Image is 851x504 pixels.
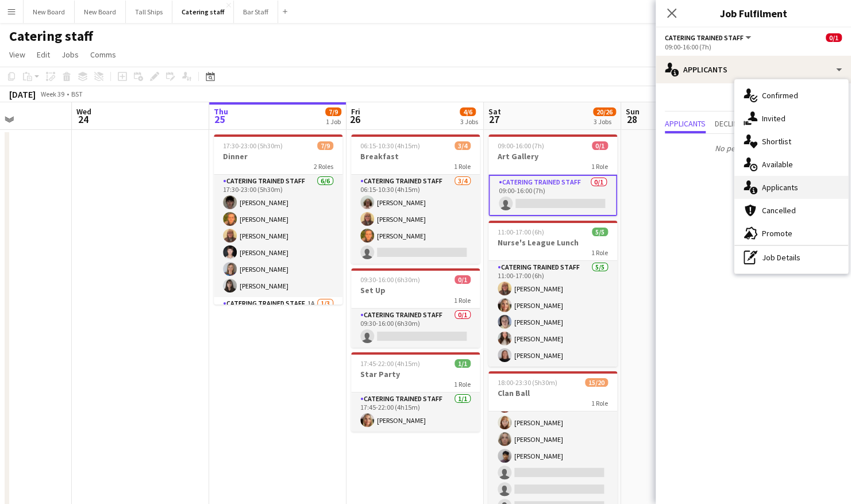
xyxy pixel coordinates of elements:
[488,221,617,367] app-job-card: 11:00-17:00 (6h)5/5Nurse's League Lunch1 RoleCatering trained staff5/511:00-17:00 (6h)[PERSON_NAM...
[234,1,278,23] button: Bar Staff
[762,182,798,193] span: Applicants
[488,237,617,248] h3: Nurse's League Lunch
[5,47,30,62] a: View
[349,113,360,126] span: 26
[665,33,753,42] button: Catering trained staff
[734,246,848,269] div: Job Details
[351,352,480,432] app-job-card: 17:45-22:00 (4h15m)1/1Star Party1 RoleCatering trained staff1/117:45-22:00 (4h15m)[PERSON_NAME]
[455,141,471,150] span: 3/4
[488,151,617,161] h3: Art Gallery
[172,1,234,23] button: Catering staff
[214,175,342,297] app-card-role: Catering trained staff6/617:30-23:00 (5h30m)[PERSON_NAME][PERSON_NAME][PERSON_NAME][PERSON_NAME][...
[762,228,792,238] span: Promote
[75,113,91,126] span: 24
[214,151,342,161] h3: Dinner
[656,138,851,158] p: No pending applicants
[351,309,480,348] app-card-role: Catering trained staff0/109:30-16:00 (6h30m)
[460,107,476,116] span: 4/6
[126,1,172,23] button: Tall Ships
[24,1,75,23] button: New Board
[591,162,608,171] span: 1 Role
[460,117,478,126] div: 3 Jobs
[76,106,91,117] span: Wed
[593,107,616,116] span: 20/26
[762,113,785,124] span: Invited
[665,43,842,51] div: 09:00-16:00 (7h)
[325,107,341,116] span: 7/9
[454,162,471,171] span: 1 Role
[314,162,333,171] span: 2 Roles
[37,49,50,60] span: Edit
[214,106,228,117] span: Thu
[665,120,706,128] span: Applicants
[75,1,126,23] button: New Board
[762,136,791,147] span: Shortlist
[351,106,360,117] span: Fri
[214,297,342,370] app-card-role: Catering trained staff1A1/3
[488,175,617,216] app-card-role: Catering trained staff0/109:00-16:00 (7h)
[454,296,471,305] span: 1 Role
[9,49,25,60] span: View
[624,113,640,126] span: 28
[585,378,608,387] span: 15/20
[351,393,480,432] app-card-role: Catering trained staff1/117:45-22:00 (4h15m)[PERSON_NAME]
[626,106,640,117] span: Sun
[317,141,333,150] span: 7/9
[487,113,501,126] span: 27
[656,56,851,83] div: Applicants
[592,141,608,150] span: 0/1
[488,261,617,367] app-card-role: Catering trained staff5/511:00-17:00 (6h)[PERSON_NAME][PERSON_NAME][PERSON_NAME][PERSON_NAME][PER...
[715,120,746,128] span: Declined
[498,228,544,236] span: 11:00-17:00 (6h)
[38,90,67,98] span: Week 39
[488,388,617,398] h3: Clan Ball
[656,6,851,21] h3: Job Fulfilment
[351,268,480,348] app-job-card: 09:30-16:00 (6h30m)0/1Set Up1 RoleCatering trained staff0/109:30-16:00 (6h30m)
[665,33,744,42] span: Catering trained staff
[360,141,420,150] span: 06:15-10:30 (4h15m)
[351,369,480,379] h3: Star Party
[57,47,83,62] a: Jobs
[455,359,471,368] span: 1/1
[488,134,617,216] app-job-card: 09:00-16:00 (7h)0/1Art Gallery1 RoleCatering trained staff0/109:00-16:00 (7h)
[223,141,283,150] span: 17:30-23:00 (5h30m)
[32,47,55,62] a: Edit
[326,117,341,126] div: 1 Job
[71,90,83,98] div: BST
[212,113,228,126] span: 25
[351,151,480,161] h3: Breakfast
[86,47,121,62] a: Comms
[498,141,544,150] span: 09:00-16:00 (7h)
[351,285,480,295] h3: Set Up
[9,28,93,45] h1: Catering staff
[351,175,480,264] app-card-role: Catering trained staff3/406:15-10:30 (4h15m)[PERSON_NAME][PERSON_NAME][PERSON_NAME]
[592,228,608,236] span: 5/5
[591,399,608,407] span: 1 Role
[594,117,615,126] div: 3 Jobs
[454,380,471,388] span: 1 Role
[826,33,842,42] span: 0/1
[591,248,608,257] span: 1 Role
[360,359,420,368] span: 17:45-22:00 (4h15m)
[762,159,793,170] span: Available
[488,106,501,117] span: Sat
[214,134,342,305] app-job-card: 17:30-23:00 (5h30m)7/9Dinner2 RolesCatering trained staff6/617:30-23:00 (5h30m)[PERSON_NAME][PERS...
[498,378,557,387] span: 18:00-23:30 (5h30m)
[762,90,798,101] span: Confirmed
[9,89,36,100] div: [DATE]
[61,49,79,60] span: Jobs
[455,275,471,284] span: 0/1
[351,134,480,264] app-job-card: 06:15-10:30 (4h15m)3/4Breakfast1 RoleCatering trained staff3/406:15-10:30 (4h15m)[PERSON_NAME][PE...
[90,49,116,60] span: Comms
[360,275,420,284] span: 09:30-16:00 (6h30m)
[762,205,796,216] span: Cancelled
